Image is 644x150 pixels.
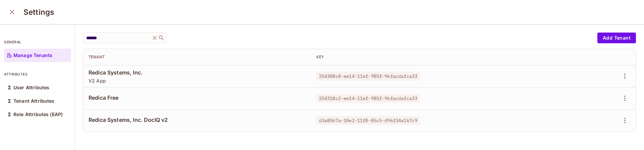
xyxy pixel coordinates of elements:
span: 254318c2-ee14-11ef-985f-96facdafca33 [316,94,420,103]
span: V2 App [89,78,306,84]
button: Add Tenant [597,33,636,43]
span: d3a85b7a-10e2-11f0-85c5-d96f34a167c9 [316,116,420,125]
p: attributes [4,71,71,77]
p: Manage Tenants [13,53,52,58]
p: Tenant Attributes [13,98,55,104]
p: general [4,39,71,45]
span: Redica Free [89,94,306,101]
div: Tenant [89,54,306,60]
p: User Attributes [13,85,49,90]
h3: Settings [23,7,54,17]
button: close [5,5,19,19]
span: Redica Systems, Inc. DocIQ v2 [89,116,306,123]
div: Key [316,54,533,60]
span: Redica Systems, Inc. [89,69,306,76]
p: Role Attributes (EAP) [13,112,63,117]
span: 254308c8-ee14-11ef-985f-96facdafca33 [316,72,420,81]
